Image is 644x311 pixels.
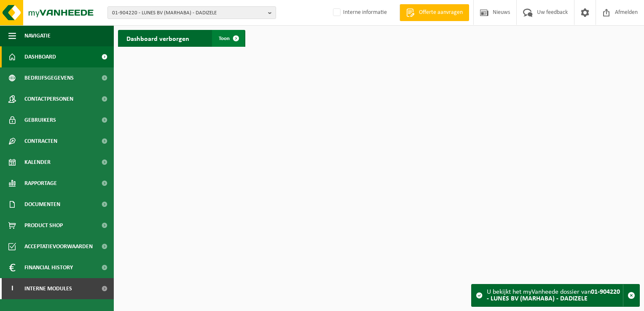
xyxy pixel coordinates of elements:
[24,25,51,46] span: Navigatie
[24,67,74,88] span: Bedrijfsgegevens
[24,257,73,278] span: Financial History
[24,194,60,215] span: Documenten
[219,36,230,41] span: Toon
[331,6,387,19] label: Interne informatie
[24,88,73,110] span: Contactpersonen
[24,152,51,173] span: Kalender
[487,289,620,302] strong: 01-904220 - LUNES BV (MARHABA) - DADIZELE
[24,110,56,131] span: Gebruikers
[107,6,276,19] button: 01-904220 - LUNES BV (MARHABA) - DADIZELE
[24,173,57,194] span: Rapportage
[24,236,93,257] span: Acceptatievoorwaarden
[400,4,469,21] a: Offerte aanvragen
[24,131,57,152] span: Contracten
[24,46,56,67] span: Dashboard
[118,30,198,46] h2: Dashboard verborgen
[212,30,244,47] a: Toon
[8,278,16,299] span: I
[417,8,465,17] span: Offerte aanvragen
[24,278,72,299] span: Interne modules
[487,284,623,306] div: U bekijkt het myVanheede dossier van
[112,7,265,19] span: 01-904220 - LUNES BV (MARHABA) - DADIZELE
[24,215,63,236] span: Product Shop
